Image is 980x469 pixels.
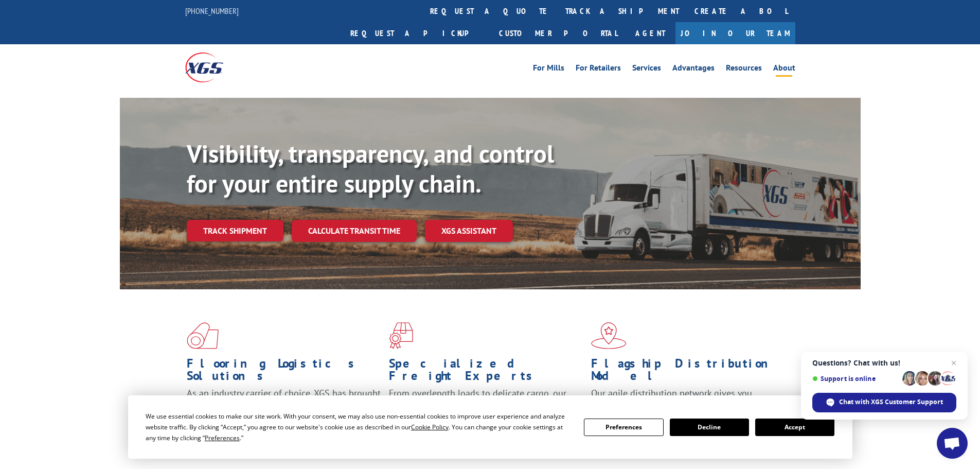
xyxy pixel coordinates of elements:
a: Advantages [672,64,715,75]
div: Chat with XGS Customer Support [812,393,956,412]
p: From overlength loads to delicate cargo, our experienced staff knows the best way to move your fr... [389,387,583,433]
img: xgs-icon-focused-on-flooring-red [389,322,413,349]
span: Questions? Chat with us! [812,359,956,367]
button: Decline [670,419,749,436]
b: Visibility, transparency, and control for your entire supply chain. [187,137,554,199]
button: Preferences [584,419,663,436]
a: Join Our Team [675,22,795,44]
span: Our agile distribution network gives you nationwide inventory management on demand. [591,387,780,411]
div: Open chat [937,428,968,459]
h1: Specialized Freight Experts [389,357,583,387]
h1: Flagship Distribution Model [591,357,786,387]
img: xgs-icon-total-supply-chain-intelligence-red [187,322,219,349]
a: For Mills [533,64,564,75]
a: [PHONE_NUMBER] [185,6,239,16]
span: Close chat [948,357,960,369]
a: Track shipment [187,220,283,241]
button: Accept [755,419,834,436]
a: About [773,64,795,75]
a: For Retailers [576,64,621,75]
span: As an industry carrier of choice, XGS has brought innovation and dedication to flooring logistics... [187,387,381,424]
a: XGS ASSISTANT [425,220,513,242]
div: Cookie Consent Prompt [128,395,852,459]
span: Support is online [812,375,899,383]
span: Preferences [205,433,240,442]
a: Services [632,64,661,75]
div: We use essential cookies to make our site work. With your consent, we may also use non-essential ... [146,411,572,443]
span: Chat with XGS Customer Support [839,397,943,407]
h1: Flooring Logistics Solutions [187,357,381,387]
a: Request a pickup [343,22,491,44]
a: Resources [726,64,762,75]
a: Customer Portal [491,22,625,44]
img: xgs-icon-flagship-distribution-model-red [591,322,627,349]
a: Agent [625,22,675,44]
a: Calculate transit time [292,220,417,242]
span: Cookie Policy [411,423,449,431]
